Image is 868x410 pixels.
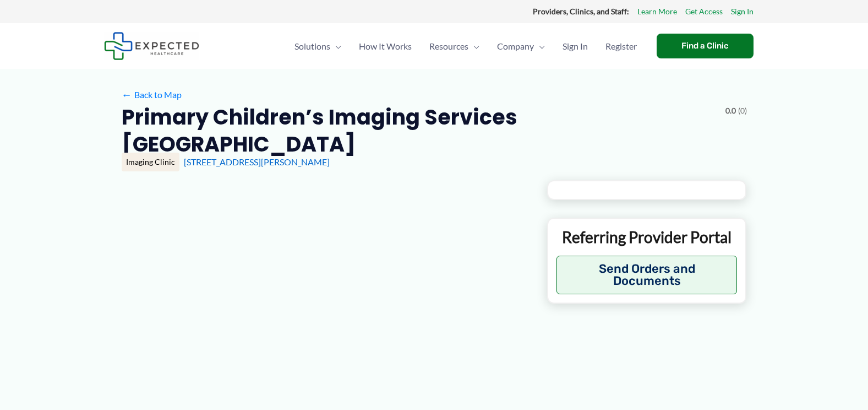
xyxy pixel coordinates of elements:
a: Get Access [685,4,723,19]
h2: Primary Children’s Imaging Services [GEOGRAPHIC_DATA] [122,104,717,158]
p: Referring Provider Portal [556,227,738,247]
a: How It Works [350,27,421,66]
span: Menu Toggle [534,27,545,66]
span: Register [605,27,637,66]
span: How It Works [359,27,412,66]
a: SolutionsMenu Toggle [286,27,350,66]
span: Menu Toggle [468,27,479,66]
a: ResourcesMenu Toggle [421,27,488,66]
span: Company [497,27,534,66]
span: ← [122,89,132,100]
button: Send Orders and Documents [556,256,738,294]
span: 0.0 [725,104,736,118]
span: Menu Toggle [330,27,341,66]
a: Sign In [554,27,597,66]
span: Sign In [563,27,588,66]
nav: Primary Site Navigation [286,27,646,66]
a: [STREET_ADDRESS][PERSON_NAME] [184,157,330,167]
div: Imaging Clinic [122,153,179,171]
a: Find a Clinic [657,34,754,58]
span: Resources [429,27,468,66]
img: Expected Healthcare Logo - side, dark font, small [104,32,199,60]
span: (0) [738,104,747,118]
span: Solutions [294,27,330,66]
a: Register [597,27,646,66]
a: CompanyMenu Toggle [488,27,554,66]
strong: Providers, Clinics, and Staff: [533,7,629,16]
a: ←Back to Map [122,87,182,103]
a: Learn More [637,4,677,19]
a: Sign In [731,4,754,19]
